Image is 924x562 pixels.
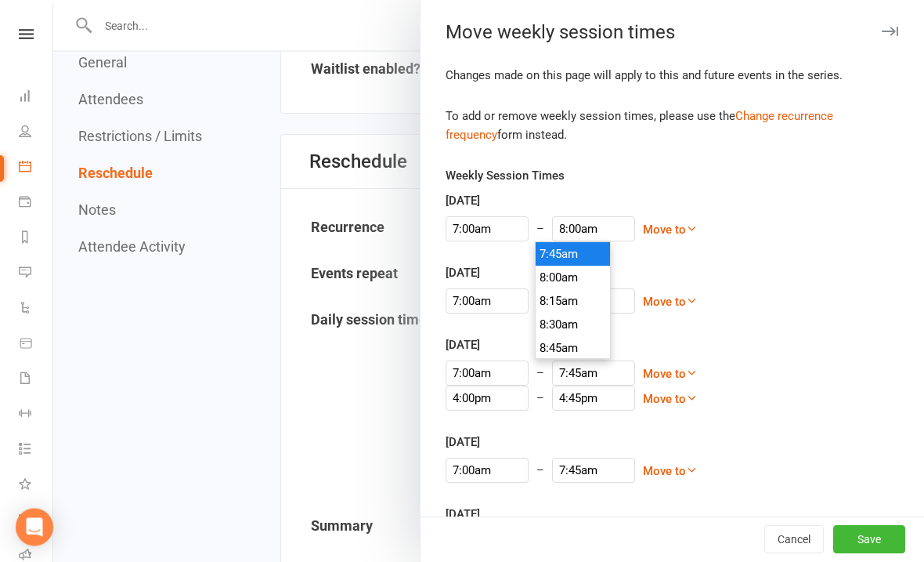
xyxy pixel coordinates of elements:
label: Weekly Session Times [446,167,565,186]
div: – [536,220,544,239]
div: Open Intercom Messenger [16,509,53,546]
a: Product Sales [19,327,54,362]
div: Changes made on this page will apply to this and future events in the series. [446,67,899,85]
a: Dashboard [19,80,54,115]
label: [DATE] [446,433,480,452]
li: 8:15am [536,290,611,314]
label: [DATE] [446,506,480,524]
label: [DATE] [446,264,480,283]
div: – [536,364,544,383]
li: 7:45am [536,243,611,266]
div: Move weekly session times [420,22,924,44]
button: Save [833,526,905,554]
a: Move to [643,223,698,237]
div: – [536,462,544,480]
a: People [19,115,54,150]
li: 8:00am [536,266,611,290]
a: Move to [643,393,698,407]
a: Move to [643,368,698,382]
a: Calendar [19,150,54,186]
a: Move to [643,465,698,479]
a: General attendance kiosk mode [19,503,54,538]
div: To add or remove weekly session times, please use the form instead. [446,107,899,145]
a: Payments [19,186,54,221]
a: Reports [19,221,54,256]
a: Move to [643,296,698,310]
label: [DATE] [446,192,480,211]
div: – [536,390,544,408]
label: [DATE] [446,336,480,355]
button: Cancel [764,526,824,554]
a: What's New [19,468,54,503]
li: 8:30am [536,314,611,337]
li: 8:45am [536,337,611,361]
